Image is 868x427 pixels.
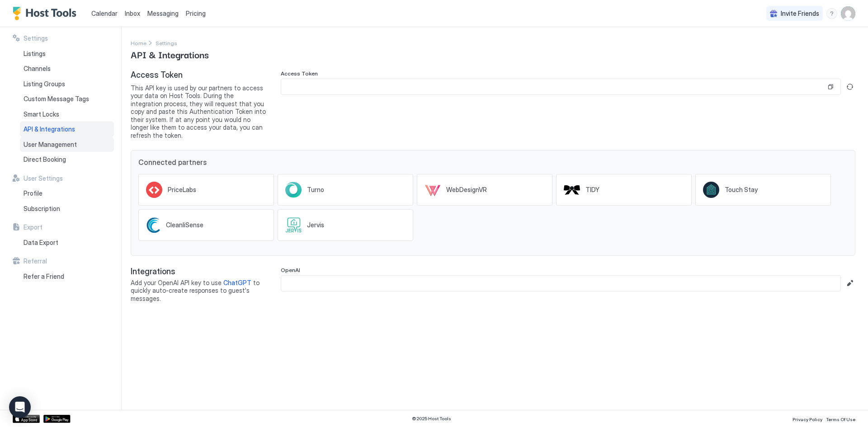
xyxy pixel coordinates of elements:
div: User profile [841,6,855,21]
a: TIDY [556,174,692,206]
span: TIDY [585,186,599,194]
span: Data Export [24,239,58,247]
span: Smart Locks [24,110,59,118]
a: Host Tools Logo [13,7,80,20]
span: CleanliSense [166,221,203,229]
span: Terms Of Use [826,417,855,422]
span: User Settings [24,174,63,183]
span: Touch Stay [725,186,758,194]
input: Input Field [281,276,840,291]
a: User Management [20,137,114,152]
button: Generate new token [844,81,855,92]
input: Input Field [281,79,826,94]
span: © 2025 Host Tools [412,416,451,422]
span: Calendar [91,9,118,17]
div: Breadcrumb [131,38,146,47]
a: Refer a Friend [20,269,114,284]
a: Jervis [278,209,413,241]
span: Custom Message Tags [24,95,89,103]
a: Terms Of Use [826,414,855,423]
a: Data Export [20,235,114,250]
div: Open Intercom Messenger [9,396,31,418]
a: Privacy Policy [793,414,822,423]
a: Direct Booking [20,152,114,167]
a: Inbox [125,9,140,18]
a: Home [131,38,146,47]
span: Channels [24,65,51,73]
a: Calendar [91,9,118,18]
span: Access Token [131,70,266,80]
a: App Store [13,415,40,423]
span: Pricing [186,9,206,18]
span: This API key is used by our partners to access your data on Host Tools. During the integration pr... [131,84,266,140]
span: PriceLabs [168,186,196,194]
a: ChatGPT [223,279,251,286]
div: menu [826,8,837,19]
span: WebDesignVR [446,186,487,194]
a: Listing Groups [20,76,114,92]
span: Listings [24,50,46,58]
a: Settings [156,38,177,47]
a: Profile [20,186,114,201]
button: Edit [844,278,855,289]
span: Jervis [307,221,324,229]
span: Listing Groups [24,80,65,88]
span: Turno [307,186,324,194]
span: Settings [24,34,48,42]
a: Channels [20,61,114,76]
span: API & Integrations [131,47,209,61]
span: Direct Booking [24,155,66,164]
span: Privacy Policy [793,417,822,422]
button: Copy [826,82,835,91]
a: Custom Message Tags [20,91,114,107]
span: Integrations [131,267,266,277]
span: Settings [156,40,177,47]
a: CleanliSense [138,209,274,241]
a: Messaging [147,9,179,18]
span: Connected partners [138,158,848,167]
span: Refer a Friend [24,272,64,281]
span: Export [24,223,42,231]
a: Smart Locks [20,107,114,122]
span: Inbox [125,9,140,17]
a: WebDesignVR [417,174,552,206]
span: Home [131,40,146,47]
span: Add your OpenAI API key to use to quickly auto-create responses to guest's messages. [131,279,266,303]
a: API & Integrations [20,122,114,137]
a: Turno [278,174,413,206]
a: Touch Stay [695,174,831,206]
a: Listings [20,46,114,61]
span: Referral [24,257,47,265]
span: User Management [24,141,77,149]
a: Subscription [20,201,114,216]
span: Access Token [281,70,318,77]
span: Subscription [24,205,60,213]
span: OpenAI [281,267,300,273]
span: API & Integrations [24,125,75,133]
span: Invite Friends [781,9,819,18]
span: Profile [24,189,42,197]
a: Google Play Store [43,415,71,423]
div: Breadcrumb [156,38,177,47]
a: PriceLabs [138,174,274,206]
span: Messaging [147,9,179,17]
